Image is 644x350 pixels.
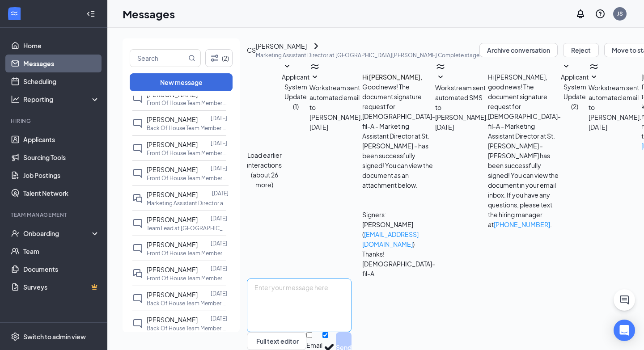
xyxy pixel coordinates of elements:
[132,318,143,329] svg: ChatInactive
[130,50,186,67] input: Search
[23,166,100,184] a: Job Postings
[211,315,227,322] p: [DATE]
[23,229,92,238] div: Onboarding
[23,37,100,55] a: Home
[362,249,435,259] p: Thanks!
[130,73,233,91] button: New message
[561,61,572,72] svg: SmallChevronDown
[211,114,227,122] p: [DATE]
[362,82,435,190] p: Good news! The document signature request for [DEMOGRAPHIC_DATA]-fil-A - Marketing Assistant Dire...
[147,316,198,324] span: [PERSON_NAME]
[23,184,100,202] a: Talent Network
[205,49,233,67] button: Filter (2)
[132,193,143,204] svg: DoubleChat
[132,218,143,229] svg: ChatInactive
[147,240,198,249] span: [PERSON_NAME]
[11,229,20,238] svg: UserCheck
[211,240,227,247] p: [DATE]
[494,220,550,228] a: [PHONE_NUMBER]
[209,53,220,63] svg: Filter
[595,8,606,19] svg: QuestionInfo
[306,332,312,338] input: Email
[211,139,227,147] p: [DATE]
[247,45,256,55] div: CS
[86,9,95,18] svg: Collapse
[11,95,20,104] svg: Analysis
[123,6,175,21] h1: Messages
[322,332,328,338] input: SMS
[561,73,589,110] span: Applicant System Update (2)
[23,131,100,148] a: Applicants
[147,199,227,207] p: Marketing Assistant Director at [GEOGRAPHIC_DATA][PERSON_NAME]
[147,291,198,299] span: [PERSON_NAME]
[619,295,630,305] svg: ChatActive
[132,93,143,104] svg: ChatInactive
[211,290,227,297] p: [DATE]
[309,72,320,83] svg: SmallChevronDown
[614,320,635,341] div: Open Intercom Messenger
[362,230,419,248] a: [EMAIL_ADDRESS][DOMAIN_NAME]
[212,190,229,197] p: [DATE]
[23,148,100,166] a: Sourcing Tools
[563,43,599,57] button: Reject
[147,140,198,148] span: [PERSON_NAME]
[309,61,320,72] svg: WorkstreamLogo
[311,41,322,51] svg: ChevronRight
[147,274,227,282] p: Front Of House Team Member at [GEOGRAPHIC_DATA][PERSON_NAME]
[561,61,589,111] button: SmallChevronDownApplicant System Update (2)
[435,84,488,121] span: Workstream sent automated SMS to [PERSON_NAME].
[23,95,100,104] div: Reporting
[211,164,227,172] p: [DATE]
[23,55,100,72] a: Messages
[488,73,561,228] span: Hi [PERSON_NAME], good news! The document signature request for [DEMOGRAPHIC_DATA]-fil-A - Market...
[23,72,100,90] a: Scheduling
[211,215,227,222] p: [DATE]
[147,325,227,332] p: Back Of House Team Member at [GEOGRAPHIC_DATA][PERSON_NAME]
[147,299,227,307] p: Back Of House Team Member at [GEOGRAPHIC_DATA][PERSON_NAME]
[306,341,322,350] div: Email
[11,211,98,219] div: Team Management
[147,115,198,123] span: [PERSON_NAME]
[282,73,309,110] span: Applicant System Update (1)
[435,122,454,132] span: [DATE]
[282,61,309,111] button: SmallChevronDownApplicant System Update (1)
[614,289,635,311] button: ChatActive
[256,51,479,59] p: Marketing Assistant Director at [GEOGRAPHIC_DATA][PERSON_NAME] Complete stage
[132,293,143,304] svg: ChatInactive
[147,215,198,223] span: [PERSON_NAME]
[282,61,292,72] svg: SmallChevronDown
[147,149,227,157] p: Front Of House Team Member at [GEOGRAPHIC_DATA][PERSON_NAME]
[10,9,19,18] svg: WorkstreamLogo
[247,150,282,190] button: Load earlier interactions (about 26 more)
[23,242,100,260] a: Team
[247,332,306,350] button: Full text editorPen
[23,332,86,341] div: Switch to admin view
[188,55,195,62] svg: MagnifyingGlass
[11,332,20,341] svg: Settings
[362,219,435,249] p: [PERSON_NAME] ( )
[479,43,558,57] button: Archive conversation
[132,118,143,129] svg: ChatInactive
[147,124,227,132] p: Back Of House Team Member at [GEOGRAPHIC_DATA][PERSON_NAME]
[309,84,362,121] span: Workstream sent automated email to [PERSON_NAME].
[147,190,198,198] span: [PERSON_NAME]
[147,99,227,107] p: Front Of House Team Member at [GEOGRAPHIC_DATA][PERSON_NAME]
[132,243,143,254] svg: ChatInactive
[362,259,435,278] p: [DEMOGRAPHIC_DATA]-fil-A
[147,224,227,232] p: Team Lead at [GEOGRAPHIC_DATA][PERSON_NAME]
[309,122,328,132] span: [DATE]
[589,84,641,121] span: Workstream sent automated email to [PERSON_NAME].
[11,117,98,125] div: Hiring
[362,210,435,219] p: Signers:
[132,268,143,279] svg: DoubleChat
[435,72,446,83] svg: SmallChevronDown
[132,168,143,179] svg: ChatInactive
[362,72,435,82] h4: Hi [PERSON_NAME],
[589,61,599,72] svg: WorkstreamLogo
[147,249,227,257] p: Front Of House Team Member at [GEOGRAPHIC_DATA][PERSON_NAME]
[256,41,307,51] div: [PERSON_NAME]
[132,143,143,154] svg: ChatInactive
[575,8,586,19] svg: Notifications
[617,10,623,17] div: JS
